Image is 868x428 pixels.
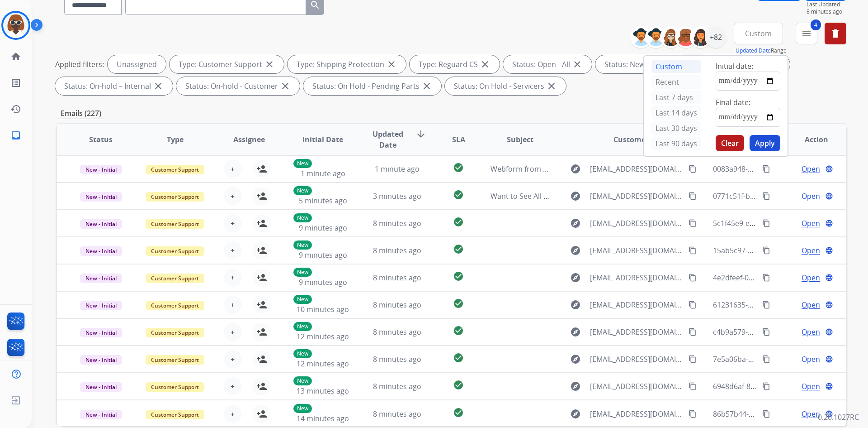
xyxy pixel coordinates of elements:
[293,159,312,168] p: New
[280,81,291,91] mat-icon: close
[651,91,701,104] div: Last 7 days
[301,168,345,178] span: 1 minute ago
[224,323,242,341] button: +
[231,164,235,174] span: +
[825,355,833,363] mat-icon: language
[373,245,421,255] span: 8 minutes ago
[590,299,683,310] span: [EMAIL_ADDRESS][DOMAIN_NAME]
[231,409,235,419] span: +
[146,355,204,365] span: Customer Support
[231,245,235,256] span: +
[772,124,846,155] th: Action
[224,296,242,314] button: +
[713,273,849,283] span: 4e2dfeef-037a-40ae-bc22-99cd75434c1a
[10,130,21,141] mat-icon: inbox
[750,135,780,151] button: Apply
[224,350,242,368] button: +
[713,327,849,337] span: c4b9a579-5acc-4690-a16f-f9385e959edb
[288,55,406,73] div: Type: Shipping Protection
[299,250,347,260] span: 9 minutes ago
[80,382,122,392] span: New - Initial
[57,108,105,119] p: Emails (227)
[762,165,770,173] mat-icon: content_copy
[108,55,166,73] div: Unassigned
[373,354,421,364] span: 8 minutes ago
[802,245,820,256] span: Open
[373,381,421,391] span: 8 minutes ago
[256,299,267,310] mat-icon: person_add
[713,164,851,174] span: 0083a948-66ca-40d9-9e94-ea3eaf4a4d30
[453,244,464,255] mat-icon: check_circle
[293,349,312,358] p: New
[453,380,464,390] mat-icon: check_circle
[297,332,349,341] span: 12 minutes ago
[802,409,820,419] span: Open
[146,274,204,283] span: Customer Support
[590,272,683,283] span: [EMAIL_ADDRESS][DOMAIN_NAME]
[705,26,726,48] div: +82
[590,354,683,365] span: [EMAIL_ADDRESS][DOMAIN_NAME]
[807,8,846,15] span: 8 minutes ago
[825,301,833,309] mat-icon: language
[689,382,697,390] mat-icon: content_copy
[3,13,28,38] img: avatar
[297,414,349,423] span: 14 minutes ago
[590,327,683,337] span: [EMAIL_ADDRESS][DOMAIN_NAME]
[80,355,122,365] span: New - Initial
[231,191,235,202] span: +
[231,381,235,392] span: +
[146,246,204,256] span: Customer Support
[825,274,833,282] mat-icon: language
[613,134,649,145] span: Customer
[762,301,770,309] mat-icon: content_copy
[10,51,21,62] mat-icon: home
[570,218,581,229] mat-icon: explore
[713,354,849,364] span: 7e5a06ba-a493-4b20-9f90-8dc116cf8959
[802,164,820,174] span: Open
[421,81,432,91] mat-icon: close
[293,213,312,222] p: New
[762,192,770,200] mat-icon: content_copy
[651,121,701,135] div: Last 30 days
[55,77,173,95] div: Status: On-hold – Internal
[453,162,464,173] mat-icon: check_circle
[689,301,697,309] mat-icon: content_copy
[825,382,833,390] mat-icon: language
[570,409,581,419] mat-icon: explore
[373,218,421,228] span: 8 minutes ago
[293,186,312,195] p: New
[453,189,464,200] mat-icon: check_circle
[224,377,242,395] button: +
[231,218,235,229] span: +
[830,28,841,39] mat-icon: delete
[89,134,113,145] span: Status
[491,191,629,201] span: Want to See All Your Shipments at Once?
[570,164,581,174] mat-icon: explore
[453,298,464,309] mat-icon: check_circle
[762,274,770,282] mat-icon: content_copy
[297,304,349,314] span: 10 minutes ago
[825,219,833,227] mat-icon: language
[224,405,242,423] button: +
[146,192,204,202] span: Customer Support
[595,55,691,73] div: Status: New - Initial
[570,191,581,202] mat-icon: explore
[80,410,122,419] span: New - Initial
[297,359,349,369] span: 12 minutes ago
[713,191,849,201] span: 0771c51f-b1f2-4587-87da-c3b3ccd3691a
[256,245,267,256] mat-icon: person_add
[590,164,683,174] span: [EMAIL_ADDRESS][DOMAIN_NAME]
[762,219,770,227] mat-icon: content_copy
[375,164,420,174] span: 1 minute ago
[80,328,122,337] span: New - Initial
[590,245,683,256] span: [EMAIL_ADDRESS][DOMAIN_NAME]
[453,407,464,418] mat-icon: check_circle
[546,81,557,91] mat-icon: close
[224,214,242,232] button: +
[453,352,464,363] mat-icon: check_circle
[825,165,833,173] mat-icon: language
[570,354,581,365] mat-icon: explore
[293,268,312,277] p: New
[373,191,421,201] span: 3 minutes ago
[802,299,820,310] span: Open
